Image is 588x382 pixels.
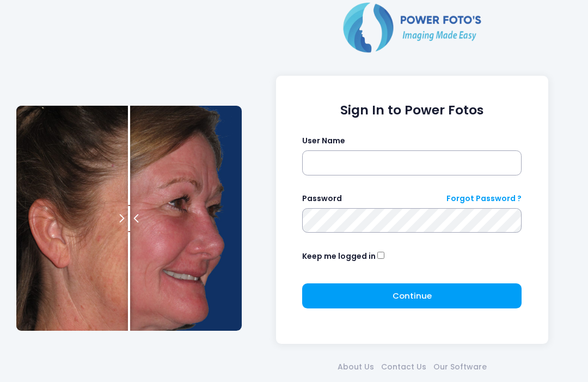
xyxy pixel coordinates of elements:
h1: Sign In to Power Fotos [302,102,522,118]
label: Password [302,193,342,204]
label: Keep me logged in [302,251,376,262]
label: User Name [302,135,345,147]
a: Contact Us [377,361,430,373]
button: Continue [302,283,522,308]
a: About Us [334,361,377,373]
span: Continue [393,290,432,301]
a: Our Software [430,361,490,373]
a: Forgot Password ? [446,193,522,204]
